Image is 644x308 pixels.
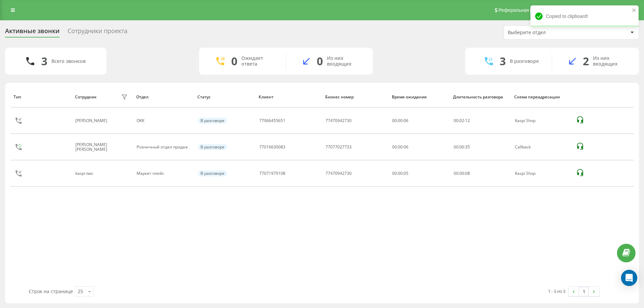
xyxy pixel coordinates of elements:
div: : : [454,118,470,123]
div: 3 [500,55,506,68]
div: [PERSON_NAME] [PERSON_NAME] [75,142,119,152]
div: 77071979108 [259,171,285,176]
div: Всего звонков [51,58,86,64]
div: Ожидает ответа [241,55,276,67]
div: Бизнес номер [325,95,385,99]
div: 00:00:05 [392,171,446,176]
div: Время ожидания [392,95,447,99]
div: Сотрудник [75,95,97,99]
div: В разговоре [198,170,227,176]
div: Маркет плейс [137,171,190,176]
span: 00 [454,144,458,150]
div: Kaspi Shop [515,118,569,123]
div: В разговоре [510,58,539,64]
div: 77470942730 [326,118,352,123]
div: 25 [78,288,83,295]
div: Callback [515,145,569,149]
div: 2 [583,55,589,68]
span: 35 [465,144,470,150]
span: 00 [459,170,464,176]
span: 00 [454,170,458,176]
div: kaspi two [75,171,95,176]
div: Из них входящих [327,55,363,67]
div: Розничный отдел продаж [137,145,190,149]
div: ОКК [137,118,190,123]
span: Строк на странице [29,288,73,294]
span: 00 [454,118,458,123]
div: 00:00:06 [392,118,446,123]
a: 1 [579,287,589,296]
div: 1 - 3 из 3 [548,288,565,294]
span: 00 [459,144,464,150]
div: 00:00:06 [392,145,446,149]
div: 77470942730 [326,171,352,176]
div: Open Intercom Messenger [621,270,637,286]
div: : : [454,145,470,149]
span: 02 [459,118,464,123]
div: : : [454,171,470,176]
div: В разговоре [198,118,227,124]
div: 77077027733 [326,145,352,149]
button: close [632,7,637,14]
div: Copied to clipboard! [530,5,639,27]
div: 77066455651 [259,118,285,123]
div: Тип [14,95,68,99]
div: 77016630083 [259,145,285,149]
span: 12 [465,118,470,123]
div: Отдел [136,95,191,99]
div: Статус [197,95,252,99]
div: 0 [317,55,323,68]
div: 0 [231,55,237,68]
div: Активные звонки [5,27,59,38]
div: Kaspi Shop [515,171,569,176]
div: Из них входящих [593,55,629,67]
div: 3 [41,55,47,68]
div: Выберите отдел [508,30,589,35]
span: Реферальная программа [498,7,554,13]
div: Схема переадресации [514,95,569,99]
div: В разговоре [198,144,227,150]
div: [PERSON_NAME] [75,118,109,123]
span: 08 [465,170,470,176]
div: Сотрудники проекта [68,27,127,38]
div: Длительность разговора [453,95,508,99]
div: Клиент [259,95,319,99]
